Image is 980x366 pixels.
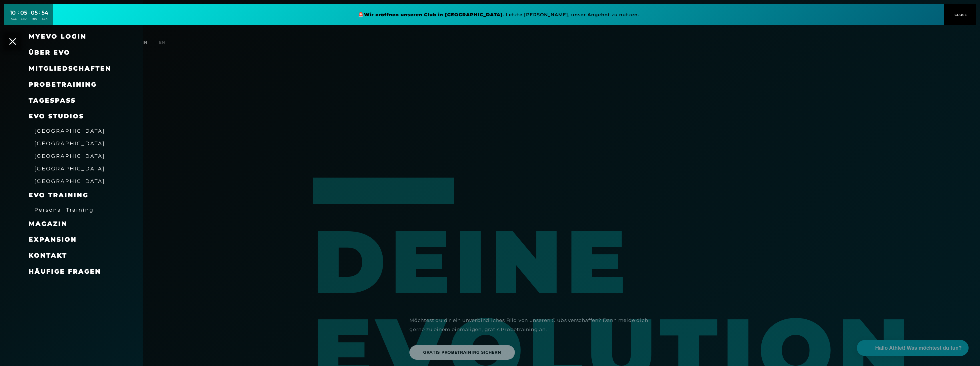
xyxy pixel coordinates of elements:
div: SEK [41,17,48,21]
div: 10 [9,9,17,17]
a: MyEVO Login [29,33,87,40]
div: : [18,9,19,24]
span: CLOSE [953,12,967,17]
button: CLOSE [944,4,976,25]
div: MIN [31,17,38,21]
div: : [39,9,40,24]
div: 05 [20,9,27,17]
div: 05 [31,9,38,17]
div: TAGE [9,17,17,21]
div: : [29,9,29,24]
span: Über EVO [29,49,70,56]
div: STD [20,17,27,21]
div: 54 [41,9,48,17]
